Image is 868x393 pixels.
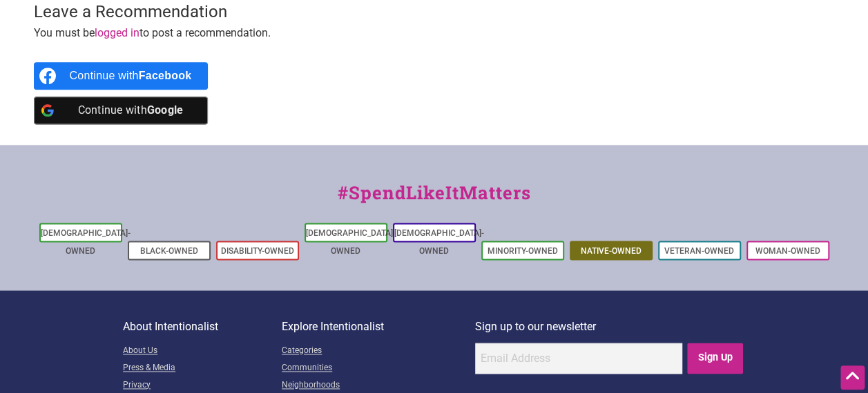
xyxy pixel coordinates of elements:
[306,228,396,256] a: [DEMOGRAPHIC_DATA]-Owned
[282,343,475,360] a: Categories
[34,24,835,42] p: You must be to post a recommendation.
[840,365,865,390] div: Scroll Back to Top
[394,228,484,256] a: [DEMOGRAPHIC_DATA]-Owned
[34,97,209,124] a: Continue with <b>Google</b>
[664,246,734,256] a: Veteran-Owned
[70,97,192,124] div: Continue with
[475,318,745,336] p: Sign up to our newsletter
[221,246,294,256] a: Disability-Owned
[475,343,682,374] input: Email Address
[488,246,558,256] a: Minority-Owned
[139,70,192,81] b: Facebook
[123,343,282,360] a: About Us
[95,26,139,39] a: logged in
[140,246,198,256] a: Black-Owned
[34,62,209,90] a: Continue with <b>Facebook</b>
[581,246,642,256] a: Native-Owned
[147,103,184,117] b: Google
[282,318,475,336] p: Explore Intentionalist
[755,246,820,256] a: Woman-Owned
[123,318,282,336] p: About Intentionalist
[34,1,835,24] h3: Leave a Recommendation
[70,62,192,90] div: Continue with
[282,360,475,377] a: Communities
[123,360,282,377] a: Press & Media
[687,343,743,374] input: Sign Up
[41,228,131,256] a: [DEMOGRAPHIC_DATA]-Owned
